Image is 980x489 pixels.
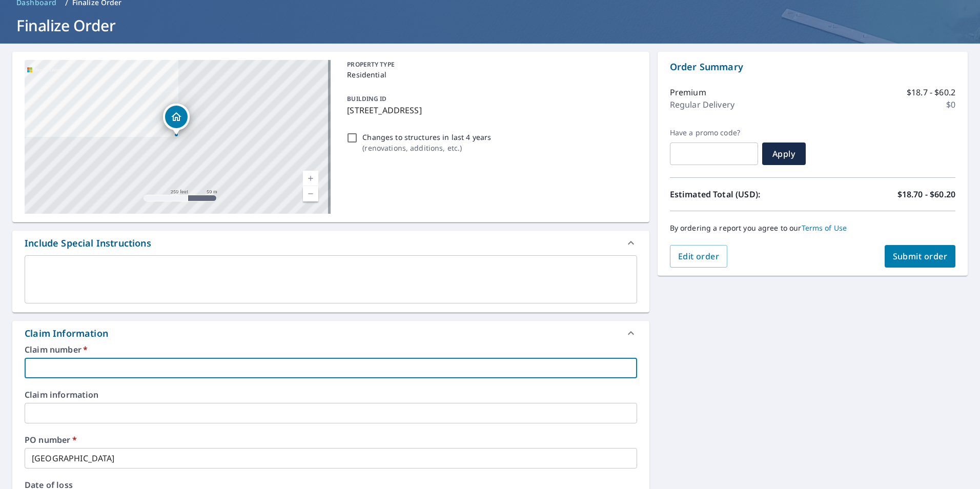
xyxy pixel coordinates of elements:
p: Order Summary [670,60,955,74]
a: Current Level 17, Zoom In [303,171,318,186]
button: Edit order [670,245,728,268]
label: Date of loss [25,481,324,489]
label: Claim number [25,345,637,354]
p: Regular Delivery [670,98,734,111]
span: Submit order [893,251,948,262]
div: Claim Information [12,321,649,345]
label: Claim information [25,391,637,399]
p: [STREET_ADDRESS] [347,104,632,116]
p: BUILDING ID [347,94,386,103]
p: $0 [946,98,955,111]
div: Include Special Instructions [12,231,649,255]
p: Estimated Total (USD): [670,188,813,200]
p: Changes to structures in last 4 years [362,132,491,142]
p: Premium [670,86,706,98]
span: Apply [770,148,798,159]
h1: Finalize Order [12,15,968,36]
span: Edit order [678,251,720,262]
div: Claim Information [25,327,108,340]
button: Submit order [885,245,956,268]
button: Apply [762,142,806,165]
p: $18.7 - $60.2 [907,86,955,98]
a: Current Level 17, Zoom Out [303,186,318,201]
a: Terms of Use [802,223,847,233]
p: ( renovations, additions, etc. ) [362,142,491,153]
p: Residential [347,69,632,80]
label: PO number [25,436,637,444]
p: $18.70 - $60.20 [897,188,955,200]
p: By ordering a report you agree to our [670,223,955,233]
p: PROPERTY TYPE [347,60,632,69]
div: Include Special Instructions [25,236,151,250]
label: Have a promo code? [670,128,758,137]
div: Dropped pin, building 1, Residential property, 2 Trinity Pl Norwalk, CT 06854 [163,104,190,135]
